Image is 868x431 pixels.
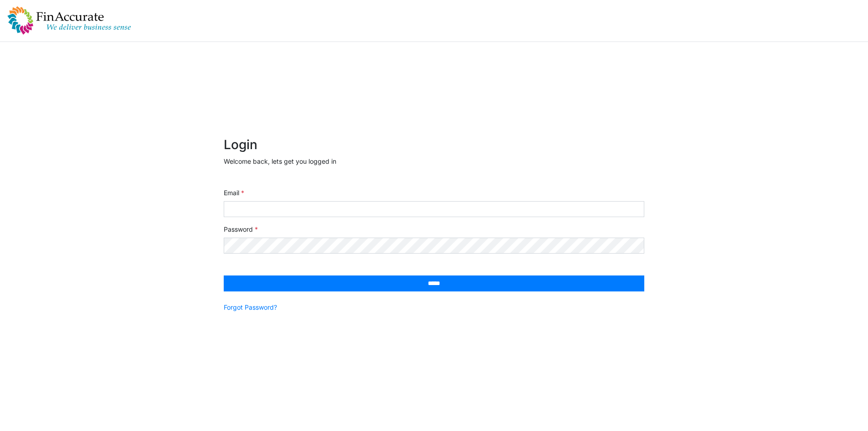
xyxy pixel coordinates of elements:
[224,137,644,153] h2: Login
[224,156,644,166] p: Welcome back, lets get you logged in
[224,302,277,312] a: Forgot Password?
[224,224,258,234] label: Password
[7,6,131,35] img: spp logo
[224,188,244,197] label: Email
